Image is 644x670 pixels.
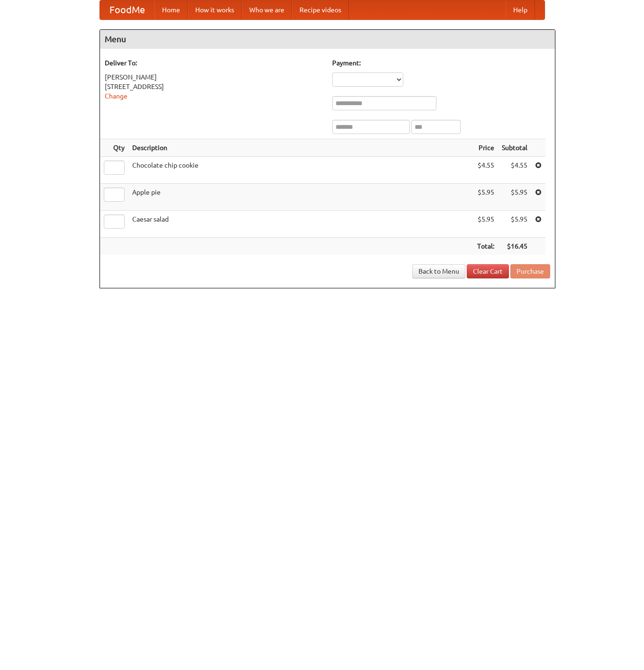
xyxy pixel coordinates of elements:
[498,211,531,238] td: $5.95
[100,0,154,19] a: FoodMe
[105,92,127,100] a: Change
[128,184,473,211] td: Apple pie
[128,157,473,184] td: Chocolate chip cookie
[128,211,473,238] td: Caesar salad
[154,0,188,19] a: Home
[498,139,531,157] th: Subtotal
[105,58,323,68] h5: Deliver To:
[498,184,531,211] td: $5.95
[128,139,473,157] th: Description
[105,72,323,82] div: [PERSON_NAME]
[473,139,498,157] th: Price
[473,238,498,255] th: Total:
[473,211,498,238] td: $5.95
[473,157,498,184] td: $4.55
[100,30,555,49] h4: Menu
[510,264,550,278] button: Purchase
[332,58,550,68] h5: Payment:
[498,157,531,184] td: $4.55
[188,0,242,19] a: How it works
[412,264,465,278] a: Back to Menu
[242,0,292,19] a: Who we are
[506,0,535,19] a: Help
[467,264,509,278] a: Clear Cart
[105,82,323,91] div: [STREET_ADDRESS]
[100,139,128,157] th: Qty
[498,238,531,255] th: $16.45
[292,0,349,19] a: Recipe videos
[473,184,498,211] td: $5.95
